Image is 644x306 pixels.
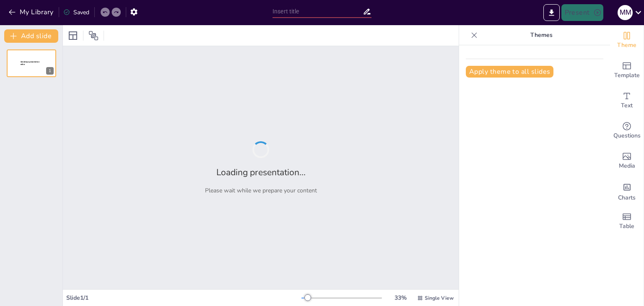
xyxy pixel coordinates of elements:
div: Add ready made slides [610,55,644,86]
div: Change the overall theme [610,25,644,55]
button: Present [561,4,603,21]
button: Apply theme to all slides [466,66,553,78]
h2: Loading presentation... [216,166,306,178]
div: Layout [66,29,80,42]
div: 1 [7,49,56,77]
button: Add slide [4,29,58,43]
span: Text [621,101,633,110]
span: Single View [425,295,454,301]
span: Questions [613,131,641,140]
button: My Library [6,5,57,19]
p: Please wait while we prepare your content [205,187,317,194]
span: Theme [617,41,636,50]
div: Add charts and graphs [610,176,644,206]
p: Themes [481,25,602,45]
div: m m [618,5,633,20]
span: Template [614,71,640,80]
input: Insert title [273,5,363,18]
div: 1 [46,67,54,75]
span: Sendsteps presentation editor [21,61,39,65]
div: Add text boxes [610,86,644,116]
span: Charts [618,193,636,202]
button: m m [618,4,633,21]
span: Media [619,161,635,171]
span: Table [619,222,634,231]
div: 33 % [390,294,410,302]
div: Get real-time input from your audience [610,116,644,146]
button: Export to PowerPoint [543,4,560,21]
div: Saved [63,8,89,16]
div: Slide 1 / 1 [66,294,301,302]
span: Position [88,31,99,41]
div: Add a table [610,206,644,236]
div: Add images, graphics, shapes or video [610,146,644,176]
